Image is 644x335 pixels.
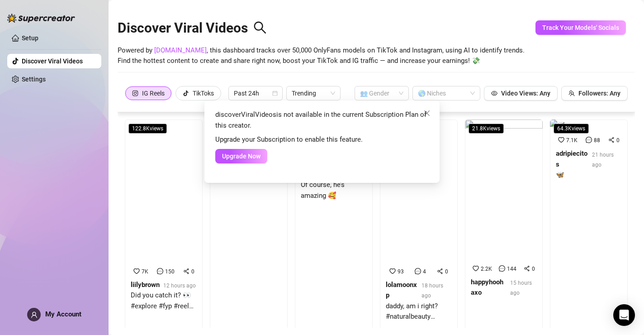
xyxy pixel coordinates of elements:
[420,106,434,120] button: Close
[423,110,431,117] span: close
[215,149,267,163] button: Upgrade Now
[613,304,635,326] div: Open Intercom Messenger
[222,153,260,160] span: Upgrade Now
[215,110,426,129] span: discoverViralVideos is not available in the current Subscription Plan of this creator.
[215,135,363,144] span: Upgrade your Subscription to enable this feature.
[420,110,434,117] span: Close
